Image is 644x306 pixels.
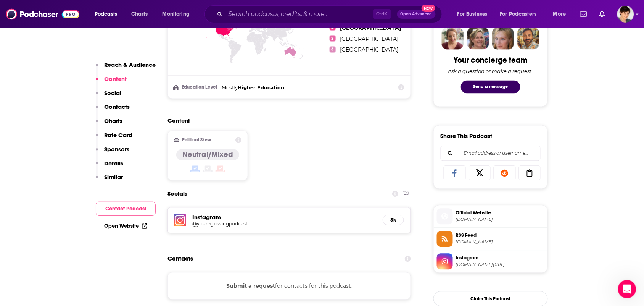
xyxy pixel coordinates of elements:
a: Show notifications dropdown [577,8,590,21]
span: [GEOGRAPHIC_DATA] [340,36,399,42]
span: Monitoring [163,9,190,19]
button: Rate Card [96,131,132,146]
span: Charts [131,9,148,19]
h2: Political Skew [182,138,211,143]
span: Podcasts [95,9,117,19]
span: kimperry.com [456,217,544,223]
span: Higher Education [238,85,284,91]
button: Contact Podcast [96,202,156,216]
h4: Neutral/Mixed [182,150,233,160]
button: Contacts [96,103,130,117]
button: Sponsors [96,146,129,160]
img: User Profile [617,6,634,23]
img: Barbara Profile [467,28,489,50]
a: RSS Feed[DOMAIN_NAME] [437,231,544,247]
h2: Socials [167,187,187,201]
span: Mostly [222,85,238,91]
div: Search podcasts, credits, & more... [212,5,449,23]
span: For Podcasters [500,9,537,19]
button: Submit a request [226,282,275,290]
span: For Business [457,9,488,19]
img: Jules Profile [492,28,514,50]
span: RSS Feed [456,232,544,239]
h2: Content [167,117,405,125]
span: 3 [330,36,336,42]
a: Official Website[DOMAIN_NAME] [437,209,544,225]
p: Reach & Audience [104,61,156,68]
button: open menu [157,8,200,20]
button: open menu [495,8,548,20]
a: Share on Facebook [444,166,466,180]
input: Email address or username... [447,146,534,161]
button: Show profile menu [617,6,634,23]
button: open menu [548,8,576,20]
button: Charts [96,117,122,131]
span: [GEOGRAPHIC_DATA] [340,47,399,53]
div: Ask a question or make a request. [448,68,533,74]
span: instagram.com/youreglowingpodcast [456,262,544,268]
img: Sydney Profile [442,28,464,50]
span: Official Website [456,210,544,217]
button: Details [96,160,123,174]
button: Content [96,75,127,89]
h5: 3k [389,217,398,223]
p: Rate Card [104,131,132,139]
span: Open Advanced [401,12,432,16]
span: More [553,9,566,19]
div: Your concierge team [454,56,528,65]
span: app.kajabi.com [456,240,544,245]
a: Copy Link [519,166,541,180]
button: Open AdvancedNew [397,10,436,19]
p: Charts [104,117,122,125]
a: Instagram[DOMAIN_NAME][URL] [437,254,544,270]
button: open menu [89,8,127,20]
h3: Education Level [174,85,219,90]
div: Search followers [441,146,541,161]
p: Similar [104,173,123,181]
img: Jon Profile [517,28,539,50]
button: Send a message [461,81,520,94]
span: Ctrl K [373,9,391,19]
p: Social [104,89,121,97]
input: Search podcasts, credits, & more... [225,8,373,20]
span: 4 [330,47,336,53]
a: Open Website [104,223,147,229]
p: Content [104,75,127,83]
a: Share on Reddit [494,166,516,180]
span: New [422,5,435,12]
img: Podchaser - Follow, Share and Rate Podcasts [6,7,79,21]
a: Show notifications dropdown [596,8,608,21]
a: Charts [126,8,152,20]
iframe: Intercom live chat [618,280,636,298]
button: Reach & Audience [96,61,156,75]
button: Similar [96,173,123,188]
h5: Instagram [192,214,377,221]
h5: @youreglowingpodcast [192,221,314,227]
p: Sponsors [104,146,129,153]
span: Instagram [456,255,544,262]
span: Logged in as bethwouldknow [617,6,634,23]
a: Share on X/Twitter [469,166,491,180]
button: open menu [452,8,497,20]
h3: Share This Podcast [441,133,493,140]
div: for contacts for this podcast. [167,272,411,300]
p: Details [104,160,123,167]
p: Contacts [104,103,130,110]
button: Social [96,89,121,104]
a: @youreglowingpodcast [192,221,377,227]
img: iconImage [174,214,186,227]
h2: Contacts [167,252,193,266]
